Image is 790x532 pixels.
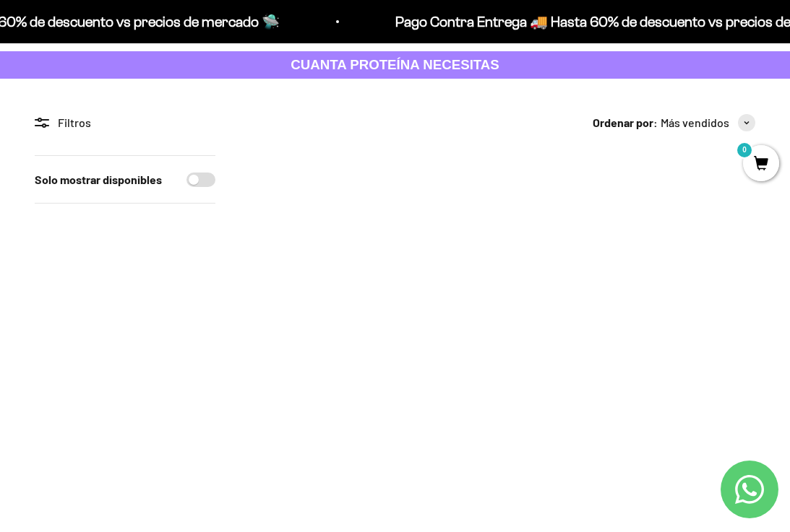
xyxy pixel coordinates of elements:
button: Más vendidos [661,113,755,132]
span: Ordenar por: [593,113,658,132]
a: 0 [743,157,779,173]
label: Solo mostrar disponibles [35,170,162,189]
div: Filtros [35,113,215,132]
span: Más vendidos [661,113,729,132]
strong: CUANTA PROTEÍNA NECESITAS [291,57,499,72]
mark: 0 [736,141,753,159]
